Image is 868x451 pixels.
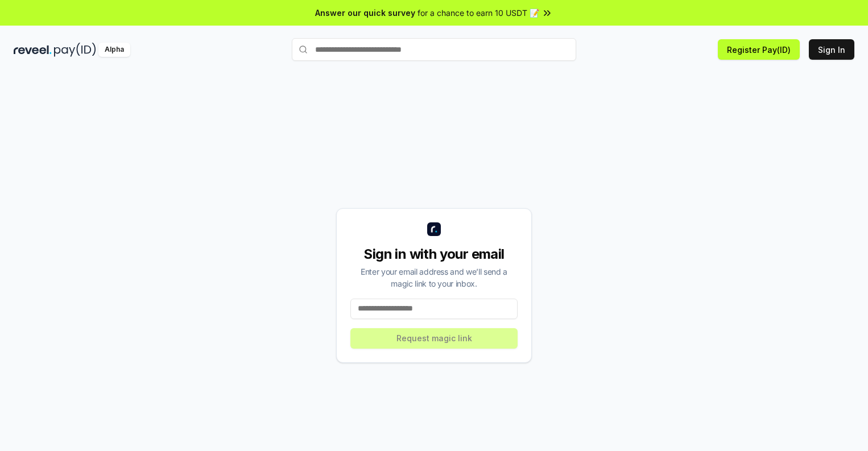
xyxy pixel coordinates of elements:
button: Register Pay(ID) [718,39,800,60]
span: for a chance to earn 10 USDT 📝 [418,7,539,19]
button: Sign In [809,39,854,60]
div: Sign in with your email [350,245,518,263]
div: Alpha [98,43,130,57]
img: logo_small [427,222,441,236]
img: reveel_dark [14,43,52,57]
img: pay_id [54,43,96,57]
div: Enter your email address and we’ll send a magic link to your inbox. [350,266,518,289]
span: Answer our quick survey [315,7,415,19]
